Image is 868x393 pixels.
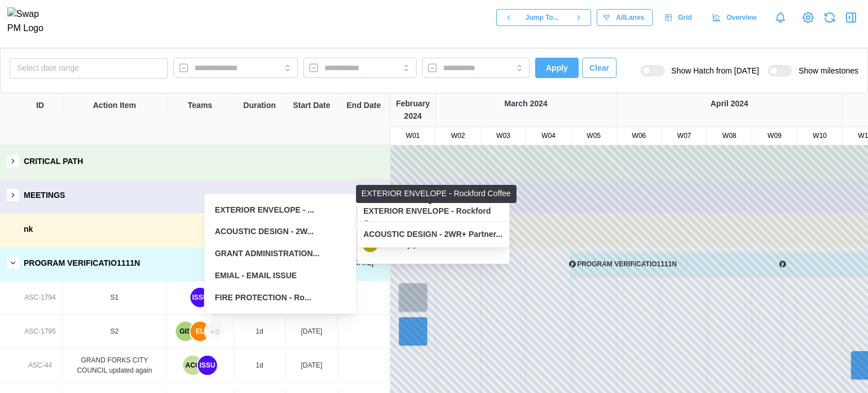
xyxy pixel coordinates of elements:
[752,131,797,141] div: W09
[301,326,323,337] div: [DATE]
[390,131,435,141] div: W01
[526,131,571,141] div: W04
[346,100,381,112] div: End Date
[665,65,759,76] span: Show Hatch from [DATE]
[589,58,609,77] span: Clear
[24,223,33,236] div: nk
[24,257,140,270] div: PROGRAM VERIFICATIO1111N
[727,10,757,25] span: Overview
[797,131,842,141] div: W10
[215,248,319,260] div: GRANT ADMINISTRATION...
[771,8,790,27] a: Notifications
[93,100,136,112] div: Action Item
[244,100,276,112] div: Duration
[67,326,162,337] div: S2
[28,360,52,371] div: ASC-44
[390,98,435,122] div: February 2024
[526,10,559,25] span: Jump To...
[301,360,323,371] div: [DATE]
[190,288,210,307] div: ISSU
[256,326,263,337] div: 1d
[843,10,859,25] button: Open Drawer
[24,156,83,168] div: CRITICAL PATH
[215,226,314,238] div: ACOUSTIC DESIGN - 2W...
[190,322,210,341] div: EL
[617,131,661,141] div: W06
[17,63,79,72] span: Select date range
[363,228,502,241] div: ACOUSTIC DESIGN - 2WR+ Partner...
[800,10,816,25] a: View Project
[205,322,224,341] div: +5
[215,204,314,217] div: EXTERIOR ENVELOPE - ...
[256,360,263,371] div: 1d
[183,356,202,375] div: ACC
[617,98,842,110] div: April 2024
[67,292,162,303] div: S1
[36,100,44,112] div: ID
[24,326,55,337] div: ASC-1795
[616,10,644,25] span: All Lanes
[436,131,480,141] div: W02
[792,65,858,76] span: Show milestones
[481,131,526,141] div: W03
[198,356,217,375] div: ISSU
[67,355,162,376] div: GRAND FORKS CITY COUNCIL updated again
[24,189,65,202] div: MEETINGS
[24,292,55,303] div: ASC-1794
[572,259,685,270] div: PROGRAM VERIFICATIO1111N
[707,131,752,141] div: W08
[571,131,616,141] div: W05
[215,292,311,304] div: FIRE PROTECTION - Ro...
[188,100,212,112] div: Teams
[293,100,330,112] div: Start Date
[546,58,568,77] span: Apply
[215,270,297,282] div: EMIAL - EMAIL ISSUE
[363,205,504,230] div: EXTERIOR ENVELOPE - Rockford C...
[7,7,53,36] img: Swap PM Logo
[662,131,706,141] div: W07
[176,322,195,341] div: GIS
[436,98,616,110] div: March 2024
[356,185,517,203] div: EXTERIOR ENVELOPE - Rockford Coffee
[678,10,692,25] span: Grid
[822,10,837,25] button: Refresh Grid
